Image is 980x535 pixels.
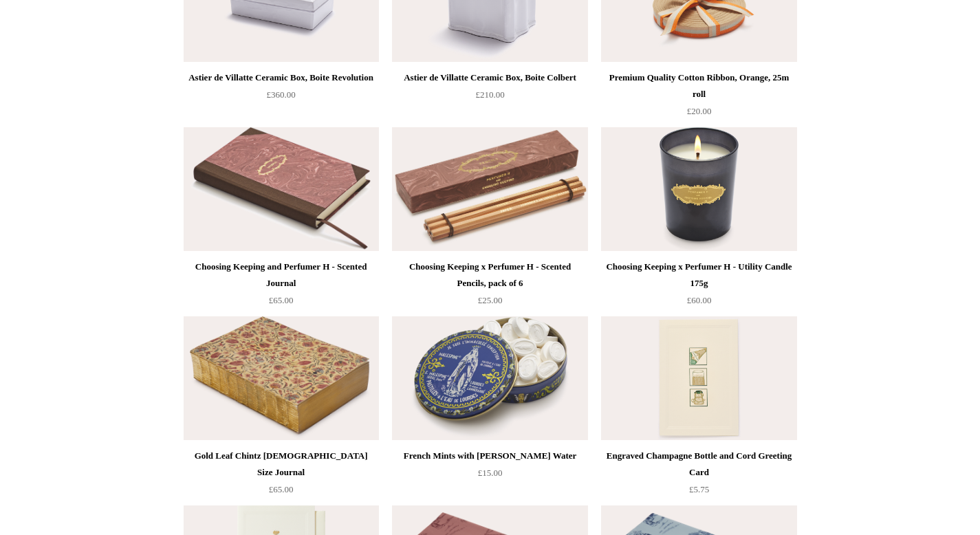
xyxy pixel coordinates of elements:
[395,259,584,292] div: Choosing Keeping x Perfumer H - Scented Pencils, pack of 6
[392,316,587,440] a: French Mints with Lourdes Water French Mints with Lourdes Water
[184,316,379,440] a: Gold Leaf Chintz Bible Size Journal Gold Leaf Chintz Bible Size Journal
[601,316,796,440] a: Engraved Champagne Bottle and Cord Greeting Card Engraved Champagne Bottle and Cord Greeting Card
[395,69,584,86] div: Astier de Villatte Ceramic Box, Boite Colbert
[478,468,503,478] span: £15.00
[392,127,587,251] img: Choosing Keeping x Perfumer H - Scented Pencils, pack of 6
[184,316,379,440] img: Gold Leaf Chintz Bible Size Journal
[601,69,796,126] a: Premium Quality Cotton Ribbon, Orange, 25m roll £20.00
[605,448,793,481] div: Engraved Champagne Bottle and Cord Greeting Card
[689,484,709,494] span: £5.75
[187,259,375,292] div: Choosing Keeping and Perfumer H - Scented Journal
[187,448,375,481] div: Gold Leaf Chintz [DEMOGRAPHIC_DATA] Size Journal
[269,295,294,305] span: £65.00
[601,259,796,315] a: Choosing Keeping x Perfumer H - Utility Candle 175g £60.00
[184,127,379,251] img: Choosing Keeping and Perfumer H - Scented Journal
[269,484,294,494] span: £65.00
[392,259,587,315] a: Choosing Keeping x Perfumer H - Scented Pencils, pack of 6 £25.00
[475,89,504,100] span: £210.00
[184,259,379,315] a: Choosing Keeping and Perfumer H - Scented Journal £65.00
[187,69,375,86] div: Astier de Villatte Ceramic Box, Boite Revolution
[392,448,587,504] a: French Mints with [PERSON_NAME] Water £15.00
[605,69,793,102] div: Premium Quality Cotton Ribbon, Orange, 25m roll
[601,316,796,440] img: Engraved Champagne Bottle and Cord Greeting Card
[392,69,587,126] a: Astier de Villatte Ceramic Box, Boite Colbert £210.00
[392,127,587,251] a: Choosing Keeping x Perfumer H - Scented Pencils, pack of 6 Choosing Keeping x Perfumer H - Scente...
[687,106,712,116] span: £20.00
[601,127,796,251] img: Choosing Keeping x Perfumer H - Utility Candle 175g
[395,448,584,464] div: French Mints with [PERSON_NAME] Water
[478,295,503,305] span: £25.00
[392,316,587,440] img: French Mints with Lourdes Water
[184,448,379,504] a: Gold Leaf Chintz [DEMOGRAPHIC_DATA] Size Journal £65.00
[687,295,712,305] span: £60.00
[601,448,796,504] a: Engraved Champagne Bottle and Cord Greeting Card £5.75
[184,127,379,251] a: Choosing Keeping and Perfumer H - Scented Journal Choosing Keeping and Perfumer H - Scented Journal
[266,89,295,100] span: £360.00
[605,259,793,292] div: Choosing Keeping x Perfumer H - Utility Candle 175g
[184,69,379,126] a: Astier de Villatte Ceramic Box, Boite Revolution £360.00
[601,127,796,251] a: Choosing Keeping x Perfumer H - Utility Candle 175g Choosing Keeping x Perfumer H - Utility Candl...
